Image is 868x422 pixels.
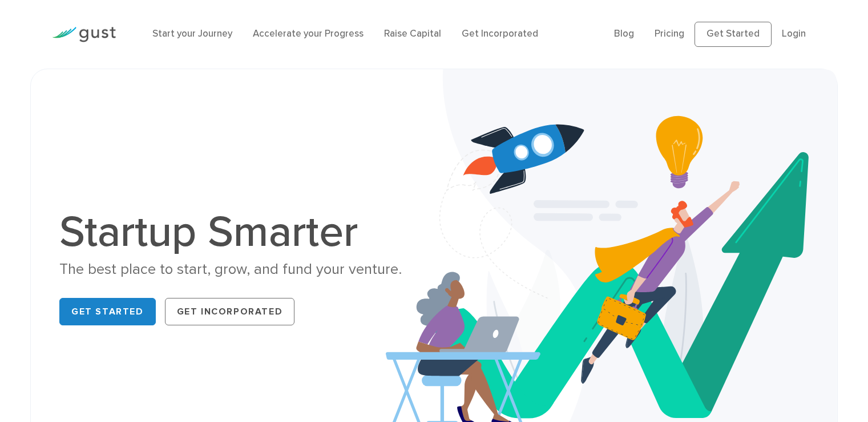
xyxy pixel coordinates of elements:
[59,260,425,280] div: The best place to start, grow, and fund your venture.
[152,28,232,39] a: Start your Journey
[59,210,425,254] h1: Startup Smarter
[695,22,772,47] a: Get Started
[655,28,684,39] a: Pricing
[782,28,806,39] a: Login
[59,298,156,325] a: Get Started
[614,28,634,39] a: Blog
[462,28,538,39] a: Get Incorporated
[165,298,295,325] a: Get Incorporated
[52,27,116,42] img: Gust Logo
[384,28,441,39] a: Raise Capital
[253,28,364,39] a: Accelerate your Progress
